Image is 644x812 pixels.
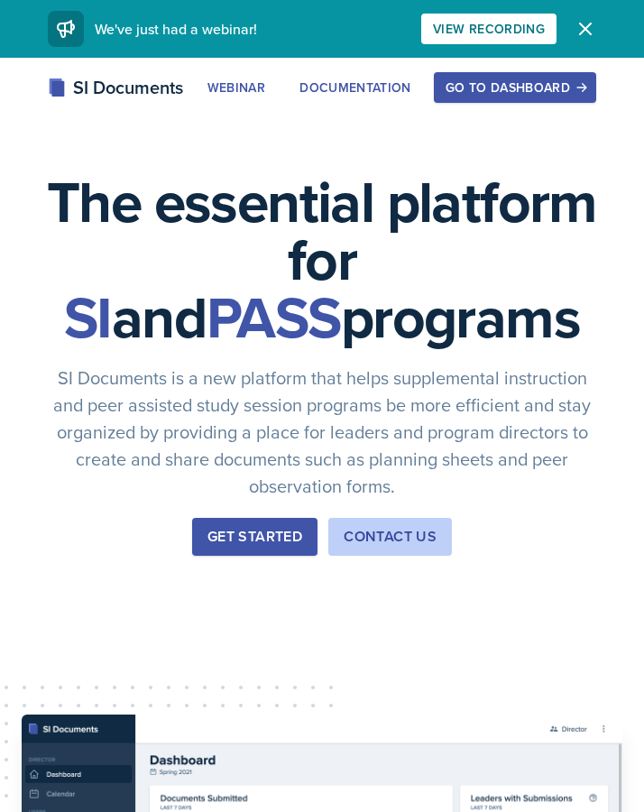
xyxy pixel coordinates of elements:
button: View Recording [421,14,557,44]
div: Go to Dashboard [446,80,584,95]
div: View Recording [433,22,545,36]
div: Documentation [299,80,411,95]
div: Get Started [207,526,302,548]
div: Contact Us [344,526,437,548]
button: Go to Dashboard [434,72,596,103]
span: We've just had a webinar! [95,19,257,39]
button: Contact Us [328,518,452,556]
div: SI Documents [48,74,183,101]
button: Documentation [288,72,423,103]
button: Get Started [192,518,317,556]
button: Webinar [196,72,277,103]
div: Webinar [207,80,265,95]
